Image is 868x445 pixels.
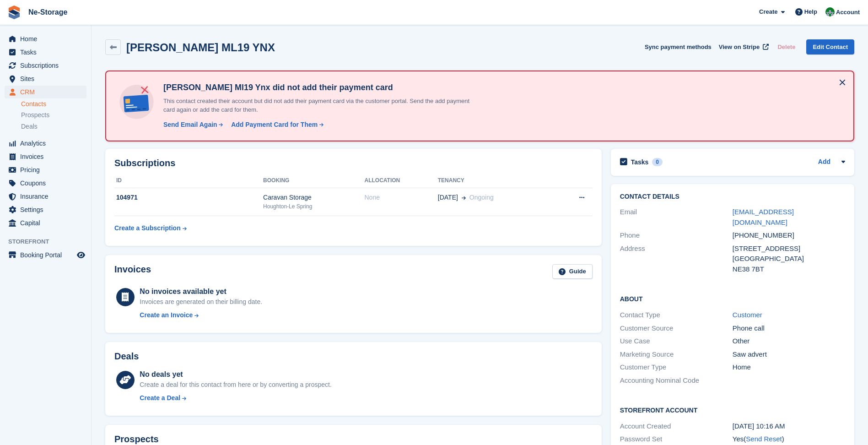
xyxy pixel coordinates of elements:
img: no-card-linked-e7822e413c904bf8b177c4d89f31251c4716f9871600ec3ca5bfc59e148c83f4.svg [117,82,156,121]
div: [GEOGRAPHIC_DATA] [733,254,845,264]
span: Pricing [20,163,75,176]
h2: Invoices [114,264,151,279]
div: No invoices available yet [140,286,262,297]
span: Analytics [20,137,75,150]
div: Contact Type [620,310,733,320]
div: Password Set [620,434,733,445]
p: This contact created their account but did not add their payment card via the customer portal. Se... [160,97,480,114]
a: Customer [733,311,762,319]
div: [DATE] 10:16 AM [733,421,845,432]
a: Send Reset [746,435,782,443]
h2: Contact Details [620,193,845,201]
div: Accounting Nominal Code [620,375,733,386]
span: Coupons [20,177,75,190]
span: Prospects [21,111,49,119]
a: menu [5,46,86,59]
span: Create [759,7,777,16]
span: [DATE] [438,193,458,202]
h2: [PERSON_NAME] ML19 YNX [126,41,275,54]
img: Charlotte Nesbitt [825,7,835,16]
span: Subscriptions [20,59,75,72]
h2: Deals [114,351,139,362]
div: Invoices are generated on their billing date. [140,297,262,307]
div: Create a Deal [140,393,180,403]
a: Preview store [75,250,86,260]
div: Email [620,207,733,228]
h4: [PERSON_NAME] Ml19 Ynx did not add their payment card [160,82,480,93]
span: Help [804,7,817,16]
div: NE38 7BT [733,264,845,275]
div: Home [733,362,845,373]
div: Marketing Source [620,349,733,360]
a: menu [5,217,86,229]
button: Sync payment methods [645,39,712,54]
th: Allocation [364,174,437,188]
div: No deals yet [140,369,331,380]
div: [PHONE_NUMBER] [733,230,845,241]
a: menu [5,203,86,216]
div: Houghton-Le Spring [263,202,364,211]
span: Home [20,33,75,45]
th: Booking [263,174,364,188]
h2: Tasks [631,158,649,166]
div: Phone [620,230,733,241]
span: Capital [20,217,75,229]
span: Booking Portal [20,249,75,261]
a: Create a Subscription [114,220,187,237]
a: menu [5,59,86,72]
div: 0 [652,158,663,166]
div: Customer Source [620,323,733,334]
span: Storefront [8,237,91,246]
a: Edit Contact [806,39,854,54]
div: 104971 [114,193,263,202]
a: Add Payment Card for Them [227,120,324,130]
div: [STREET_ADDRESS] [733,244,845,254]
div: Phone call [733,323,845,334]
div: Create a Subscription [114,223,181,233]
a: menu [5,163,86,176]
div: Create an Invoice [140,310,193,320]
a: menu [5,86,86,98]
div: Caravan Storage [263,193,364,202]
span: Deals [21,122,38,131]
button: Delete [774,39,799,54]
a: menu [5,150,86,163]
div: None [364,193,437,202]
a: menu [5,137,86,150]
div: Customer Type [620,362,733,373]
span: Account [836,8,860,17]
a: Create a Deal [140,393,331,403]
th: ID [114,174,263,188]
th: Tenancy [438,174,553,188]
span: View on Stripe [719,43,760,52]
span: Tasks [20,46,75,59]
a: menu [5,33,86,45]
h2: Subscriptions [114,158,593,168]
a: menu [5,249,86,261]
div: Other [733,336,845,347]
a: Add [818,157,830,168]
span: Invoices [20,150,75,163]
img: stora-icon-8386f47178a22dfd0bd8f6a31ec36ba5ce8667c1dd55bd0f319d3a0aa187defe.svg [7,5,21,19]
a: [EMAIL_ADDRESS][DOMAIN_NAME] [733,208,794,226]
span: Sites [20,72,75,85]
a: Deals [21,122,86,131]
a: Ne-Storage [25,5,71,20]
div: Saw advert [733,349,845,360]
div: Yes [733,434,845,445]
span: Ongoing [469,194,494,201]
a: Create an Invoice [140,310,262,320]
a: View on Stripe [715,39,771,54]
a: menu [5,177,86,190]
span: Settings [20,203,75,216]
a: Contacts [21,100,86,109]
div: Address [620,244,733,275]
a: Prospects [21,110,86,120]
span: CRM [20,86,75,98]
a: menu [5,190,86,203]
h2: About [620,294,845,303]
div: Send Email Again [163,120,217,130]
div: Account Created [620,421,733,432]
div: Use Case [620,336,733,347]
a: menu [5,72,86,85]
